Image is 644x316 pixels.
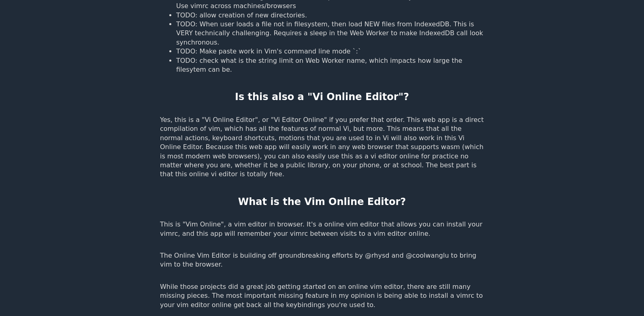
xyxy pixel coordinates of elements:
p: Yes, this is a "Vi Online Editor", or "Vi Editor Online" if you prefer that order. This web app i... [160,115,484,179]
li: TODO: When user loads a file not in filesystem, then load NEW files from IndexedDB. This is VERY ... [176,20,484,47]
li: TODO: check what is the string limit on Web Worker name, which impacts how large the filesytem ca... [176,56,484,75]
p: This is "Vim Online", a vim editor in browser. It's a online vim editor that allows you can insta... [160,220,484,238]
li: TODO: Make paste work in Vim's command line mode `:` [176,47,484,56]
h2: What is the Vim Online Editor? [238,195,406,209]
h2: Is this also a "Vi Online Editor"? [235,90,409,104]
li: TODO: allow creation of new directories. [176,11,484,20]
p: The Online Vim Editor is building off groundbreaking efforts by @rhysd and @coolwanglu to bring v... [160,251,484,269]
p: While those projects did a great job getting started on an online vim editor, there are still man... [160,282,484,310]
